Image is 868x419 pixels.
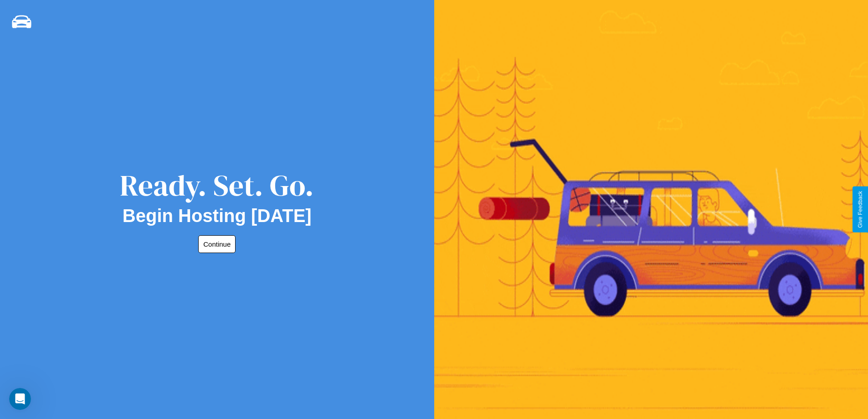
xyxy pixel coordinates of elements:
[123,206,312,226] h2: Begin Hosting [DATE]
[120,165,314,206] div: Ready. Set. Go.
[857,191,863,228] div: Give Feedback
[198,235,236,253] button: Continue
[9,388,31,410] iframe: Intercom live chat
